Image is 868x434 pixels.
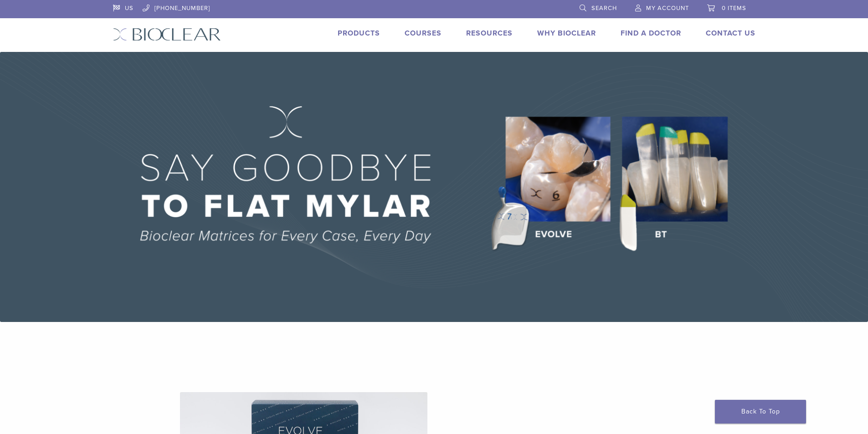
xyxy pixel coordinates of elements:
[715,400,806,424] a: Back To Top
[537,29,596,38] a: Why Bioclear
[646,5,689,12] span: My Account
[722,5,746,12] span: 0 items
[466,29,513,38] a: Resources
[591,5,617,12] span: Search
[338,29,380,38] a: Products
[706,29,755,38] a: Contact Us
[113,28,221,41] img: Bioclear
[405,29,442,38] a: Courses
[621,29,681,38] a: Find A Doctor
